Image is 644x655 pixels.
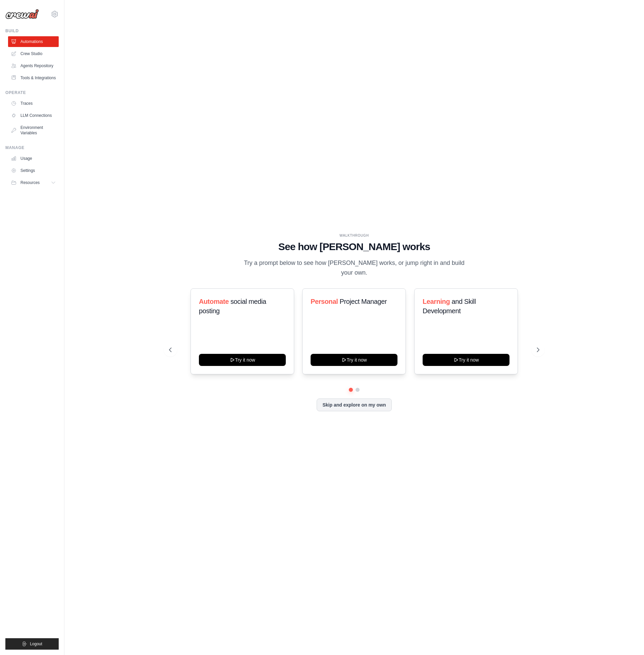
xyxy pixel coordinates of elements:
[5,9,39,19] img: Logo
[169,241,539,253] h1: See how [PERSON_NAME] works
[30,641,42,647] span: Logout
[5,90,59,95] div: Operate
[199,298,229,305] span: Automate
[8,98,59,109] a: Traces
[5,145,59,150] div: Manage
[8,153,59,164] a: Usage
[241,258,467,278] p: Try a prompt below to see how [PERSON_NAME] works, or jump right in and build your own.
[8,177,59,188] button: Resources
[169,233,539,238] div: WALKTHROUGH
[311,298,338,305] span: Personal
[423,354,509,366] button: Try it now
[20,180,40,185] span: Resources
[5,28,59,34] div: Build
[199,298,266,315] span: social media posting
[8,110,59,121] a: LLM Connections
[8,36,59,47] a: Automations
[8,122,59,138] a: Environment Variables
[199,354,286,366] button: Try it now
[8,165,59,176] a: Settings
[423,298,450,305] span: Learning
[8,73,59,83] a: Tools & Integrations
[423,298,476,315] span: and Skill Development
[8,48,59,59] a: Crew Studio
[317,399,391,411] button: Skip and explore on my own
[5,638,59,650] button: Logout
[340,298,387,305] span: Project Manager
[311,354,397,366] button: Try it now
[8,60,59,71] a: Agents Repository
